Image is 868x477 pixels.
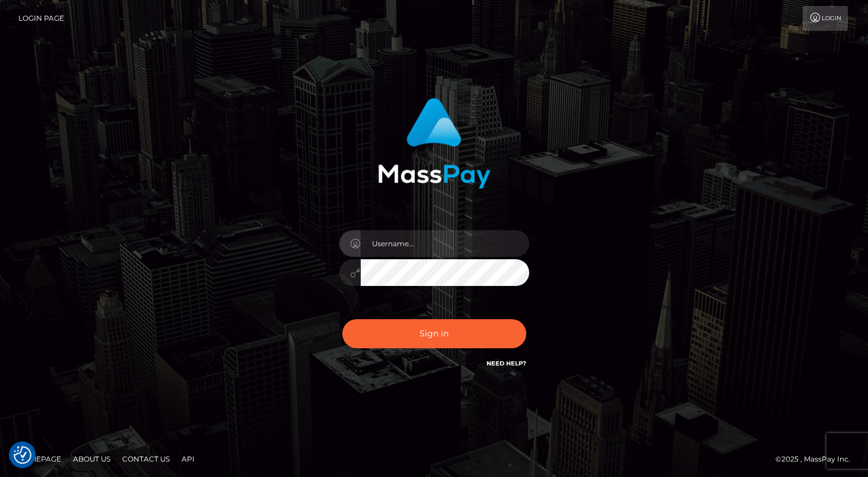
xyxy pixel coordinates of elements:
a: About Us [68,450,115,468]
button: Sign in [342,319,526,348]
a: Need Help? [487,360,526,367]
div: © 2025 , MassPay Inc. [775,453,859,466]
input: Username... [361,230,529,257]
a: Contact Us [117,450,174,468]
img: MassPay Login [378,98,491,189]
a: Login Page [18,6,64,31]
a: Login [803,6,848,31]
img: Revisit consent button [14,446,31,464]
button: Consent Preferences [14,446,31,464]
a: Homepage [13,450,66,468]
a: API [177,450,199,468]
